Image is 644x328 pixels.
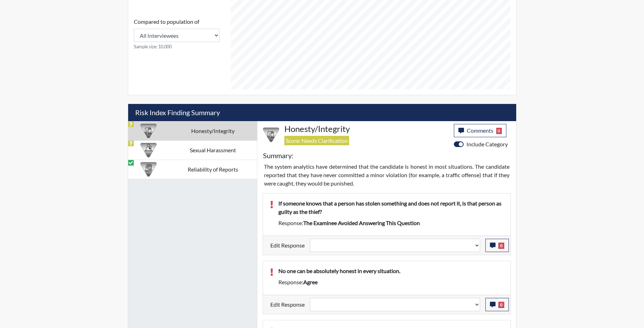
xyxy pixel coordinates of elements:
[305,239,485,252] div: Update the test taker's response, the change might impact the score
[270,239,305,252] label: Edit Response
[485,298,509,311] button: 0
[496,128,502,134] span: 0
[273,219,509,227] div: Response:
[305,298,485,311] div: Update the test taker's response, the change might impact the score
[466,140,508,148] label: Include Category
[128,104,516,121] h5: Risk Index Finding Summary
[169,160,257,179] td: Reliability of Reports
[467,127,493,134] span: Comments
[273,278,509,286] div: Response:
[169,121,257,140] td: Honesty/Integrity
[485,239,509,252] button: 0
[140,123,157,139] img: CATEGORY%20ICON-11.a5f294f4.png
[284,136,349,145] span: Score: Needs Clarification
[454,124,507,137] button: Comments0
[278,199,504,216] p: If someone knows that a person has stolen something and does not report it, is that person as gui...
[303,279,318,285] span: agree
[264,162,510,188] p: The system analytics have determined that the candidate is honest in most situations. The candida...
[134,18,220,50] div: Consistency Score comparison among population
[134,18,199,26] label: Compared to population of
[498,243,504,249] span: 0
[169,140,257,160] td: Sexual Harassment
[278,267,504,275] p: No one can be absolutely honest in every situation.
[263,127,279,143] img: CATEGORY%20ICON-11.a5f294f4.png
[263,151,293,160] h5: Summary:
[140,142,157,158] img: CATEGORY%20ICON-23.dd685920.png
[134,43,220,50] small: Sample size: 10,000
[498,302,504,308] span: 0
[140,161,157,177] img: CATEGORY%20ICON-20.4a32fe39.png
[303,219,420,226] span: The examinee avoided answering this question
[284,124,449,134] h4: Honesty/Integrity
[270,298,305,311] label: Edit Response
